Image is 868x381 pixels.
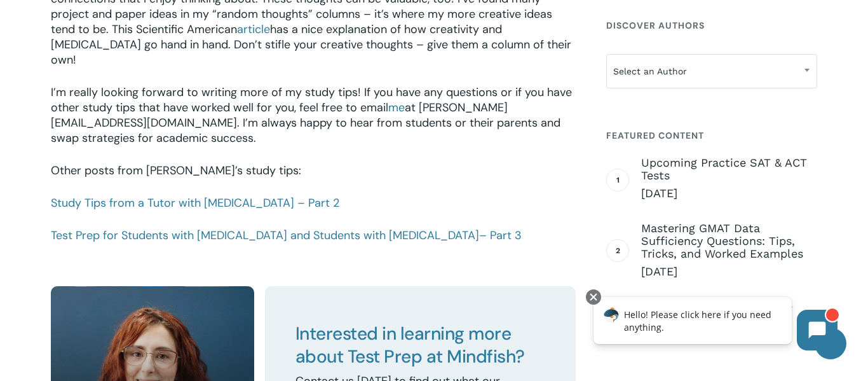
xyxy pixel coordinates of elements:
[641,222,817,260] span: Mastering GMAT Data Sufficiency Questions: Tips, Tricks, and Worked Examples
[388,100,405,115] a: me
[641,222,817,279] a: Mastering GMAT Data Sufficiency Questions: Tips, Tricks, and Worked Examples [DATE]
[606,14,817,37] h4: Discover Authors
[51,228,522,243] a: Test Prep for Students with [MEDICAL_DATA] and Students with [MEDICAL_DATA]– Part 3
[641,156,817,182] span: Upcoming Practice SAT & ACT Tests
[51,100,560,146] span: at [PERSON_NAME][EMAIL_ADDRESS][DOMAIN_NAME]. I’m always happy to hear from students or their par...
[479,228,522,243] span: – Part 3
[51,85,572,115] span: I’m really looking forward to writing more of my study tips! If you have any questions or if you ...
[606,54,817,88] span: Select an Author
[237,22,270,37] a: article
[641,186,817,201] span: [DATE]
[51,163,576,195] p: Other posts from [PERSON_NAME]’s study tips:
[51,195,339,211] a: Study Tips from a Tutor with [MEDICAL_DATA] – Part 2
[580,287,850,363] iframe: Chatbot
[607,58,817,85] span: Select an Author
[51,22,571,67] span: has a nice explanation of how creativity and [MEDICAL_DATA] go hand in hand. Don’t stifle your cr...
[641,264,817,279] span: [DATE]
[295,322,525,368] span: Interested in learning more about Test Prep at Mindfish?
[606,124,817,147] h4: Featured Content
[641,156,817,201] a: Upcoming Practice SAT & ACT Tests [DATE]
